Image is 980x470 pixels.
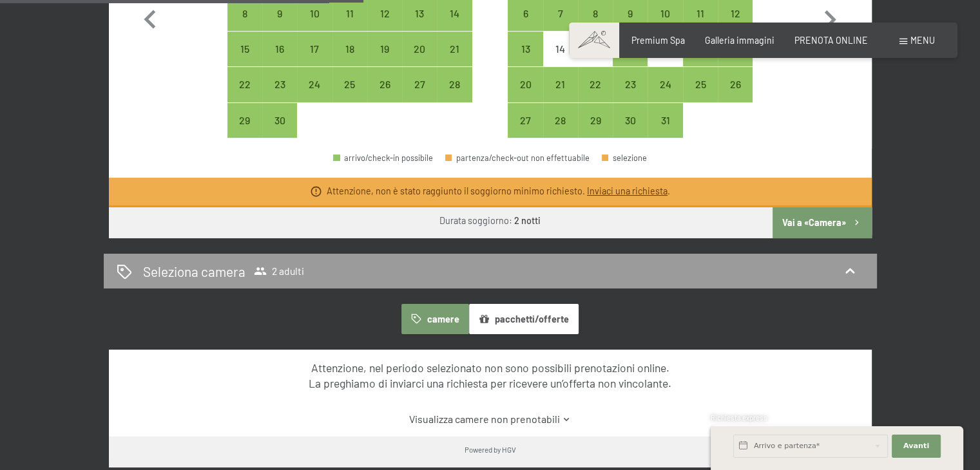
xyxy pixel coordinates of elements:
div: 28 [438,79,470,111]
div: Mon Sep 22 2025 [227,67,262,102]
div: 22 [229,79,261,111]
div: 11 [684,8,716,41]
div: arrivo/check-in possibile [297,32,332,66]
div: arrivo/check-in possibile [367,67,402,102]
div: arrivo/check-in possibile [262,103,297,138]
div: 26 [719,79,751,111]
div: 16 [264,44,296,76]
div: Fri Oct 31 2025 [648,103,682,138]
button: camere [401,304,468,334]
div: arrivo/check-in non effettuabile [543,32,578,66]
div: 25 [334,79,366,111]
div: Wed Sep 17 2025 [297,32,332,66]
div: arrivo/check-in possibile [543,67,578,102]
div: arrivo/check-in possibile [508,32,543,66]
div: arrivo/check-in possibile [333,154,433,162]
div: arrivo/check-in possibile [227,103,262,138]
div: Sat Sep 20 2025 [402,32,437,66]
div: 17 [649,44,681,76]
div: Mon Sep 15 2025 [227,32,262,66]
div: 17 [298,44,331,76]
div: Wed Oct 15 2025 [578,32,613,66]
div: arrivo/check-in possibile [437,32,472,66]
h2: Seleziona camera [143,262,245,281]
div: Powered by HGV [465,444,516,455]
div: 9 [264,8,296,41]
div: arrivo/check-in possibile [613,32,648,66]
div: arrivo/check-in possibile [227,67,262,102]
div: 29 [579,115,611,147]
div: 6 [509,8,541,41]
div: 29 [229,115,261,147]
div: 14 [438,8,470,41]
a: Galleria immagini [705,35,774,46]
div: arrivo/check-in possibile [508,103,543,138]
div: Sun Sep 28 2025 [437,67,472,102]
div: Sun Oct 19 2025 [718,32,753,66]
div: Durata soggiorno: [439,214,541,227]
div: Thu Sep 25 2025 [332,67,367,102]
div: Wed Oct 22 2025 [578,67,613,102]
div: 12 [719,8,751,41]
div: Sun Sep 21 2025 [437,32,472,66]
a: Premium Spa [631,35,685,46]
div: arrivo/check-in possibile [543,103,578,138]
div: Mon Sep 29 2025 [227,103,262,138]
div: Sun Oct 26 2025 [718,67,753,102]
div: 26 [369,79,401,111]
div: Fri Sep 26 2025 [367,67,402,102]
div: 23 [264,79,296,111]
div: Thu Sep 18 2025 [332,32,367,66]
div: 15 [229,44,261,76]
div: 28 [544,115,577,147]
div: Thu Oct 23 2025 [613,67,648,102]
div: Tue Sep 16 2025 [262,32,297,66]
div: arrivo/check-in possibile [683,67,718,102]
div: 9 [614,8,646,41]
div: Sat Sep 27 2025 [402,67,437,102]
div: 23 [614,79,646,111]
div: 21 [544,79,577,111]
div: arrivo/check-in non effettuabile [578,32,613,66]
div: Attenzione, non è stato raggiunto il soggiorno minimo richiesto. . [327,185,670,198]
div: Tue Sep 30 2025 [262,103,297,138]
div: arrivo/check-in possibile [683,32,718,66]
a: Visualizza camere non prenotabili [131,412,849,426]
div: arrivo/check-in possibile [578,103,613,138]
div: Wed Sep 24 2025 [297,67,332,102]
div: 21 [438,44,470,76]
div: 7 [544,8,577,41]
button: pacchetti/offerte [469,304,579,334]
a: PRENOTA ONLINE [794,35,868,46]
span: 2 adulti [254,265,304,277]
div: 8 [579,8,611,41]
div: 16 [614,44,646,76]
div: Tue Sep 23 2025 [262,67,297,102]
span: Consenso marketing* [365,265,463,278]
div: 25 [684,79,716,111]
b: 2 notti [514,215,541,226]
div: arrivo/check-in possibile [402,67,437,102]
div: 22 [579,79,611,111]
div: Sat Oct 18 2025 [683,32,718,66]
div: Sat Oct 25 2025 [683,67,718,102]
div: arrivo/check-in possibile [718,67,753,102]
div: Attenzione, nel periodo selezionato non sono possibili prenotazioni online. La preghiamo di invia... [131,360,849,391]
div: 30 [264,115,296,147]
span: Menu [910,35,935,46]
div: arrivo/check-in possibile [718,32,753,66]
div: Fri Oct 17 2025 [648,32,682,66]
div: arrivo/check-in possibile [367,32,402,66]
div: Tue Oct 14 2025 [543,32,578,66]
span: 1 [709,442,712,451]
div: arrivo/check-in possibile [508,67,543,102]
div: 20 [509,79,541,111]
div: 13 [509,44,541,76]
div: 18 [684,44,716,76]
div: 24 [649,79,681,111]
div: Fri Oct 24 2025 [648,67,682,102]
div: Tue Oct 28 2025 [543,103,578,138]
div: arrivo/check-in possibile [262,67,297,102]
